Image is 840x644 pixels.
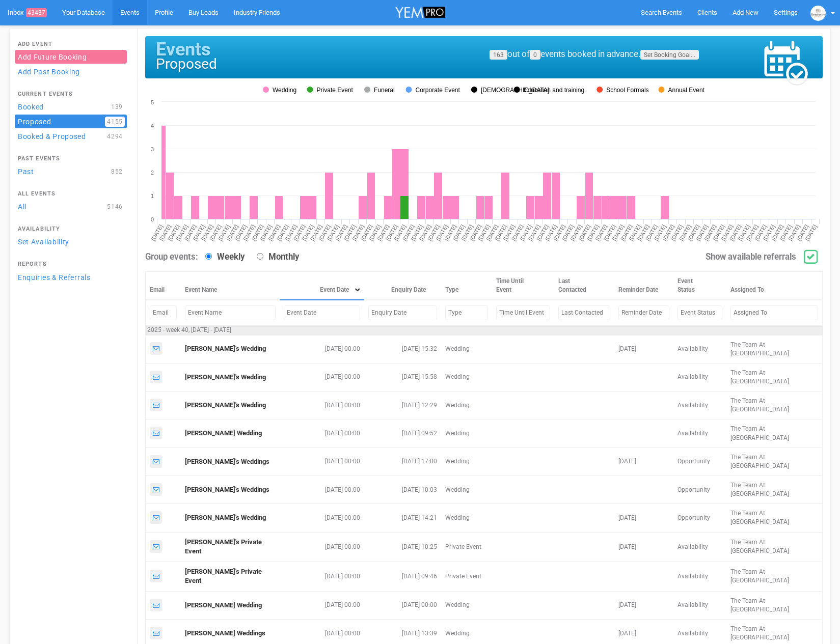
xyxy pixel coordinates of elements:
[280,562,365,591] td: [DATE] 00:00
[481,87,549,94] tspan: [DEMOGRAPHIC_DATA]
[15,164,127,178] a: Past852
[376,223,391,242] tspan: [DATE]
[614,591,674,619] td: [DATE]
[309,223,323,242] tspan: [DATE]
[726,335,823,363] td: The Team At [GEOGRAPHIC_DATA]
[477,223,491,242] tspan: [DATE]
[185,401,266,409] a: [PERSON_NAME]'s Wedding
[151,216,154,222] tspan: 0
[558,305,610,320] input: Filter by Last Contacted
[185,429,262,437] a: [PERSON_NAME] Wedding
[712,223,726,242] tspan: [DATE]
[673,419,726,447] td: Availability
[460,48,728,61] div: out of events booked in advance.
[151,170,154,176] tspan: 2
[561,223,575,242] tspan: [DATE]
[280,419,365,447] td: [DATE] 00:00
[167,223,181,242] tspan: [DATE]
[706,251,796,262] strong: Show available referrals
[695,223,709,242] tspan: [DATE]
[15,270,127,284] a: Enquiries & Referrals
[452,223,466,242] tspan: [DATE]
[469,223,483,242] tspan: [DATE]
[364,591,441,619] td: [DATE] 00:00
[185,538,262,555] a: [PERSON_NAME]'s Private Event
[726,419,823,447] td: The Team At [GEOGRAPHIC_DATA]
[763,40,808,86] img: events_calendar-47d57c581de8ae7e0d62452d7a588d7d83c6c9437aa29a14e0e0b6a065d91899.png
[730,305,818,320] input: Filter by Assigned To
[443,223,457,242] tspan: [DATE]
[364,363,441,391] td: [DATE] 15:58
[673,475,726,503] td: Opportunity
[810,6,826,21] img: BGLogo.jpg
[360,223,374,242] tspan: [DATE]
[720,223,735,242] tspan: [DATE]
[200,251,245,263] label: Weekly
[364,271,441,300] th: Enquiry Date
[18,191,124,197] h4: All Events
[280,335,365,363] td: [DATE] 00:00
[726,363,823,391] td: The Team At [GEOGRAPHIC_DATA]
[267,223,282,242] tspan: [DATE]
[644,223,659,242] tspan: [DATE]
[15,50,127,64] a: Add Future Booking
[485,223,500,242] tspan: [DATE]
[614,335,674,363] td: [DATE]
[703,223,718,242] tspan: [DATE]
[614,271,674,300] th: Reminder Date
[364,532,441,562] td: [DATE] 10:25
[259,223,273,242] tspan: [DATE]
[280,591,365,619] td: [DATE] 00:00
[441,271,492,300] th: Type
[554,271,614,300] th: Last Contacted
[109,102,125,112] span: 139
[292,223,307,242] tspan: [DATE]
[441,562,492,591] td: Private Event
[552,223,566,242] tspan: [DATE]
[726,391,823,419] td: The Team At [GEOGRAPHIC_DATA]
[150,305,177,320] input: Filter by Email
[334,223,348,242] tspan: [DATE]
[441,335,492,363] td: Wedding
[603,223,617,242] tspan: [DATE]
[496,305,550,320] input: Filter by Time Until Event
[636,223,651,242] tspan: [DATE]
[205,253,212,260] input: Weekly
[18,91,124,97] h4: Current Events
[527,223,541,242] tspan: [DATE]
[105,202,125,212] span: 5146
[385,223,399,242] tspan: [DATE]
[494,223,508,242] tspan: [DATE]
[804,223,818,242] tspan: [DATE]
[257,253,263,260] input: Monthly
[217,223,231,242] tspan: [DATE]
[460,223,474,242] tspan: [DATE]
[185,373,266,381] a: [PERSON_NAME]'s Wedding
[374,87,395,94] tspan: Funeral
[614,504,674,532] td: [DATE]
[156,57,443,72] h1: Proposed
[726,447,823,475] td: The Team At [GEOGRAPHIC_DATA]
[535,223,550,242] tspan: [DATE]
[151,123,154,129] tspan: 4
[234,223,248,242] tspan: [DATE]
[185,458,269,465] a: [PERSON_NAME]'s Weddings
[510,223,525,242] tspan: [DATE]
[787,223,801,242] tspan: [DATE]
[185,601,262,609] a: [PERSON_NAME] Wedding
[200,223,214,242] tspan: [DATE]
[441,532,492,562] td: Private Event
[273,87,296,94] tspan: Wedding
[15,100,127,114] a: Booked139
[151,146,154,152] tspan: 3
[628,223,642,242] tspan: [DATE]
[393,223,408,242] tspan: [DATE]
[185,345,266,352] a: [PERSON_NAME]'s Wedding
[280,391,365,419] td: [DATE] 00:00
[519,223,533,242] tspan: [DATE]
[673,391,726,419] td: Availability
[280,504,365,532] td: [DATE] 00:00
[280,532,365,562] td: [DATE] 00:00
[276,223,290,242] tspan: [DATE]
[18,226,124,232] h4: Availability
